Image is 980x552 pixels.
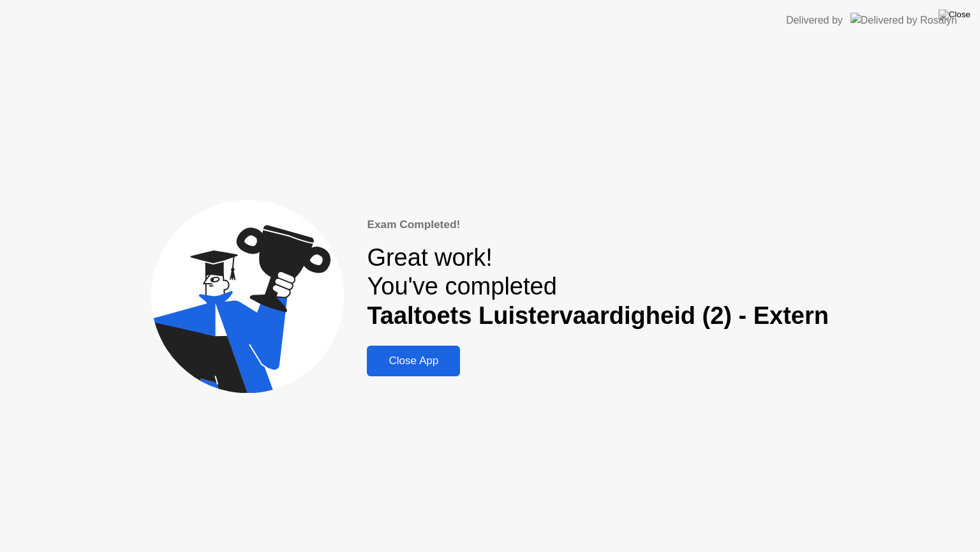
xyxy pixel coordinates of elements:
b: Taaltoets Luistervaardigheid (2) - Extern [367,302,829,329]
div: Exam Completed! [367,217,829,233]
button: Close App [367,346,460,376]
img: Close [939,10,970,20]
div: Great work! You've completed [367,243,829,331]
div: Close App [371,355,456,367]
div: Delivered by [786,13,843,28]
img: Delivered by Rosalyn [850,13,957,27]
